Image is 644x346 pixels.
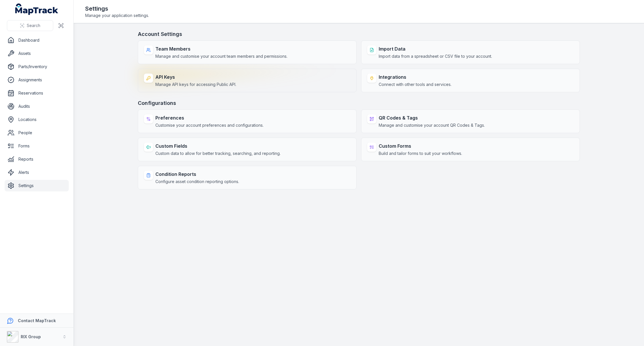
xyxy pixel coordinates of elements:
[27,23,40,28] span: Search
[379,82,451,87] span: Connect with other tools and services.
[361,41,580,64] a: Import DataImport data from a spreadsheet or CSV file to your account.
[379,151,462,156] span: Build and tailor forms to suit your workflows.
[155,143,281,149] strong: Custom Fields
[155,45,287,52] strong: Team Members
[5,101,69,112] a: Audits
[138,41,357,64] a: Team MembersManage and customise your account team members and permissions.
[15,3,58,15] a: MapTrack
[138,138,357,161] a: Custom FieldsCustom data to allow for better tracking, searching, and reporting.
[5,153,69,165] a: Reports
[379,143,462,149] strong: Custom Forms
[5,127,69,139] a: People
[155,82,236,87] span: Manage API keys for accessing Public API.
[21,334,41,339] strong: RIX Group
[5,34,69,46] a: Dashboard
[155,179,239,184] span: Configure asset condition reporting options.
[155,114,264,121] strong: Preferences
[5,167,69,178] a: Alerts
[379,114,485,121] strong: QR Codes & Tags
[5,140,69,152] a: Forms
[5,61,69,72] a: Parts/Inventory
[379,74,451,80] strong: Integrations
[85,5,149,13] h2: Settings
[379,53,492,59] span: Import data from a spreadsheet or CSV file to your account.
[155,53,287,59] span: Manage and customise your account team members and permissions.
[5,74,69,86] a: Assignments
[138,99,580,107] h3: Configurations
[379,45,492,52] strong: Import Data
[5,180,69,191] a: Settings
[155,74,236,80] strong: API Keys
[155,151,281,156] span: Custom data to allow for better tracking, searching, and reporting.
[5,87,69,99] a: Reservations
[361,69,580,92] a: IntegrationsConnect with other tools and services.
[7,20,53,31] button: Search
[138,166,357,189] a: Condition ReportsConfigure asset condition reporting options.
[138,30,580,38] h3: Account Settings
[379,122,485,128] span: Manage and customise your account QR Codes & Tags.
[361,109,580,133] a: QR Codes & TagsManage and customise your account QR Codes & Tags.
[138,109,357,133] a: PreferencesCustomise your account preferences and configurations.
[5,114,69,125] a: Locations
[138,69,357,92] a: API KeysManage API keys for accessing Public API.
[361,138,580,161] a: Custom FormsBuild and tailor forms to suit your workflows.
[85,13,149,18] span: Manage your application settings.
[18,318,56,323] strong: Contact MapTrack
[5,48,69,59] a: Assets
[155,171,239,178] strong: Condition Reports
[155,122,264,128] span: Customise your account preferences and configurations.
